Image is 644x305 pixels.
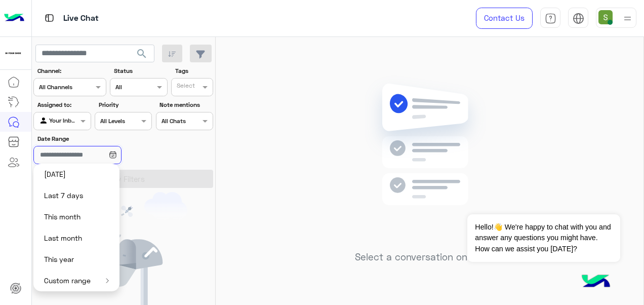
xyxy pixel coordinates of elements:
[106,278,109,283] img: open
[598,10,613,24] img: userImage
[136,48,148,60] span: search
[33,227,119,249] button: Last month
[4,8,24,29] img: Logo
[4,44,22,62] img: 923305001092802
[540,8,560,29] a: tab
[476,8,533,29] a: Contact Us
[130,45,154,66] button: search
[114,66,166,75] label: Status
[356,75,503,244] img: no messages
[37,134,151,143] label: Date Range
[33,249,119,270] button: This year
[175,81,195,93] div: Select
[175,66,212,75] label: Tags
[33,206,119,227] button: This month
[43,12,56,24] img: tab
[33,185,119,206] button: Last 7 days
[545,13,556,24] img: tab
[33,170,213,188] button: Apply Filters
[37,66,105,75] label: Channel:
[33,270,119,291] button: Custom range
[621,12,634,25] img: profile
[573,13,584,24] img: tab
[578,264,614,300] img: hulul-logo.png
[467,214,620,262] span: Hello!👋 We're happy to chat with you and answer any questions you might have. How can we assist y...
[37,100,90,109] label: Assigned to:
[33,164,119,185] button: [DATE]
[159,100,212,109] label: Note mentions
[63,12,99,25] p: Live Chat
[99,100,151,109] label: Priority
[355,251,504,263] h5: Select a conversation on the left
